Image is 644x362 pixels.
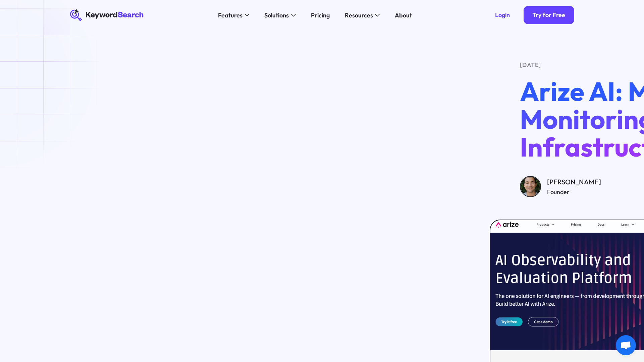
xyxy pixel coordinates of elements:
[390,9,416,21] a: About
[495,11,510,19] div: Login
[311,11,330,20] div: Pricing
[306,9,334,21] a: Pricing
[345,11,373,20] div: Resources
[524,6,574,24] a: Try for Free
[486,6,519,24] a: Login
[547,187,601,196] div: Founder
[218,11,243,20] div: Features
[547,177,601,187] div: [PERSON_NAME]
[264,11,289,20] div: Solutions
[395,11,412,20] div: About
[533,11,565,19] div: Try for Free
[616,335,636,355] a: Open chat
